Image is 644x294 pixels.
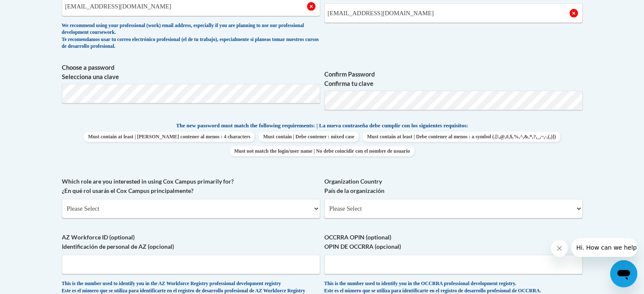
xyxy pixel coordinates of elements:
div: We recommend using your professional (work) email address, especially if you are planning to use ... [62,22,320,50]
iframe: Button to launch messaging window [610,260,637,287]
input: Required [324,3,583,23]
span: Must contain at least | Debe contener al menos : a symbol (.[!,@,#,$,%,^,&,*,?,_,~,-,(,)]) [363,132,560,142]
span: The new password must match the following requirements: | La nueva contraseña debe cumplir con lo... [176,122,468,129]
iframe: Close message [551,240,568,257]
span: Must not match the login/user name | No debe coincidir con el nombre de usuario [230,146,414,156]
iframe: Message from company [571,238,637,257]
label: Which role are you interested in using Cox Campus primarily for? ¿En qué rol usarás el Cox Campus... [62,177,320,195]
label: Organization Country País de la organización [324,177,583,195]
label: AZ Workforce ID (optional) Identificación de personal de AZ (opcional) [62,233,320,251]
label: Choose a password Selecciona una clave [62,63,320,82]
label: OCCRRA OPIN (optional) OPIN DE OCCRRA (opcional) [324,233,583,251]
label: Confirm Password Confirma tu clave [324,70,583,88]
span: Must contain at least | [PERSON_NAME] contener al menos : 4 characters [84,132,254,142]
span: Hi. How can we help? [5,6,69,13]
span: Must contain | Debe contener : mixed case [259,132,358,142]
